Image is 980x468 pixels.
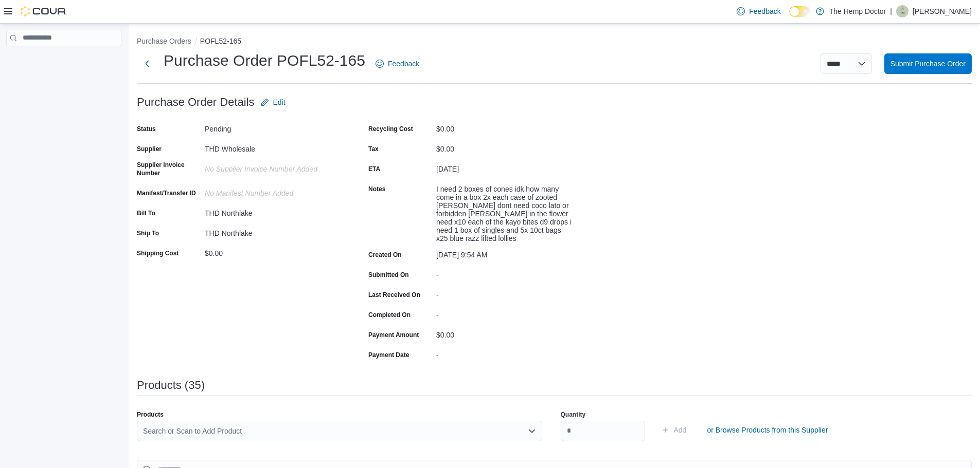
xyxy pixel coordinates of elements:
[6,48,121,73] nav: Complex example
[137,37,191,45] button: Purchase Orders
[205,141,343,153] div: THD Wholesale
[137,53,157,74] button: Next
[371,53,423,74] a: Feedback
[436,267,574,279] div: -
[388,59,419,69] span: Feedback
[205,185,343,197] div: No Manifest Number added
[674,425,687,435] span: Add
[829,5,886,17] p: The Hemp Doctor
[164,50,365,71] h1: Purchase Order POFL52-165
[137,145,162,153] label: Supplier
[368,311,411,319] label: Completed On
[657,420,691,440] button: Add
[257,92,290,113] button: Edit
[896,5,908,17] div: Josh McLaughlin
[913,5,972,17] p: [PERSON_NAME]
[368,125,413,133] label: Recycling Cost
[368,271,409,279] label: Submitted On
[137,410,164,419] label: Products
[789,6,811,17] input: Dark Mode
[733,1,785,22] a: Feedback
[436,181,574,242] div: I need 2 boxes of cones idk how many come in a box 2x each case of zooted [PERSON_NAME] dont need...
[137,189,196,197] label: Manifest/Transfer ID
[890,5,892,17] p: |
[137,161,201,177] label: Supplier Invoice Number
[368,145,379,153] label: Tax
[205,245,343,257] div: $0.00
[884,53,972,74] button: Submit Purchase Order
[137,125,156,133] label: Status
[436,161,574,173] div: [DATE]
[890,59,966,69] span: Submit Purchase Order
[137,209,155,217] label: Bill To
[205,161,343,173] div: No Supplier Invoice Number added
[436,141,574,153] div: $0.00
[205,225,343,237] div: THD Northlake
[561,410,586,419] label: Quantity
[205,205,343,217] div: THD Northlake
[368,185,385,193] label: Notes
[528,427,536,435] button: Open list of options
[368,251,402,259] label: Created On
[205,121,343,133] div: Pending
[137,249,179,257] label: Shipping Cost
[789,17,790,17] span: Dark Mode
[137,96,255,108] h3: Purchase Order Details
[436,247,574,259] div: [DATE] 9:54 AM
[436,347,574,359] div: -
[707,425,828,435] span: or Browse Products from this Supplier
[749,6,780,16] span: Feedback
[436,287,574,299] div: -
[703,420,832,440] button: or Browse Products from this Supplier
[368,351,409,359] label: Payment Date
[436,307,574,319] div: -
[368,331,419,339] label: Payment Amount
[137,379,205,391] h3: Products (35)
[368,291,420,299] label: Last Received On
[200,37,241,45] button: POFL52-165
[436,121,574,133] div: $0.00
[137,229,159,237] label: Ship To
[436,327,574,339] div: $0.00
[21,6,67,16] img: Cova
[273,97,286,107] span: Edit
[137,36,972,48] nav: An example of EuiBreadcrumbs
[368,165,380,173] label: ETA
